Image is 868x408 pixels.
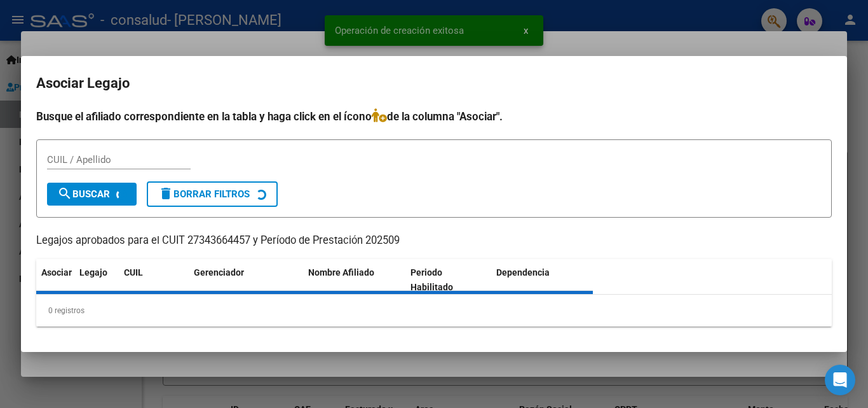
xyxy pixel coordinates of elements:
[189,259,303,301] datatable-header-cell: Gerenciador
[194,267,244,278] span: Gerenciador
[36,108,832,125] h4: Busque el afiliado correspondiente en la tabla y haga click en el ícono de la columna "Asociar".
[147,181,278,207] button: Borrar Filtros
[74,259,119,301] datatable-header-cell: Legajo
[119,259,189,301] datatable-header-cell: CUIL
[308,267,374,278] span: Nombre Afiliado
[36,295,832,327] div: 0 registros
[36,233,832,249] p: Legajos aprobados para el CUIT 27343664457 y Período de Prestación 202509
[158,188,250,200] span: Borrar Filtros
[57,188,110,200] span: Buscar
[47,183,137,206] button: Buscar
[41,267,72,278] span: Asociar
[825,365,855,395] div: Open Intercom Messenger
[57,186,72,201] mat-icon: search
[124,267,143,278] span: CUIL
[405,259,491,301] datatable-header-cell: Periodo Habilitado
[79,267,107,278] span: Legajo
[36,71,832,95] h2: Asociar Legajo
[410,267,453,292] span: Periodo Habilitado
[491,259,593,301] datatable-header-cell: Dependencia
[303,259,405,301] datatable-header-cell: Nombre Afiliado
[158,186,173,201] mat-icon: delete
[36,259,74,301] datatable-header-cell: Asociar
[496,267,550,278] span: Dependencia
